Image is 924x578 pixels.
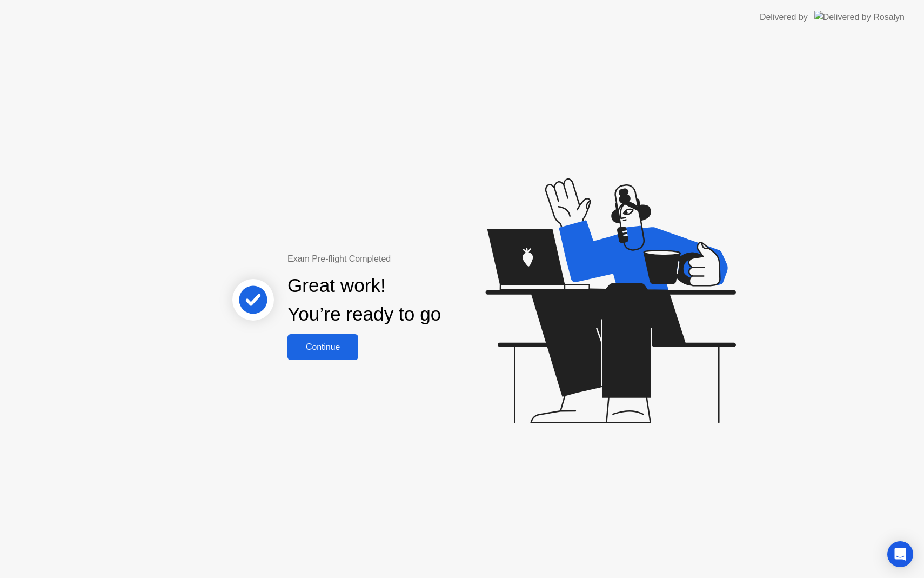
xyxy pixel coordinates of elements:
[287,253,511,265] div: Exam Pre-flight Completed
[887,541,913,567] div: Open Intercom Messenger
[287,334,358,360] button: Continue
[287,271,441,329] div: Great work! You’re ready to go
[291,342,355,352] div: Continue
[760,11,808,24] div: Delivered by
[814,11,905,23] img: Delivered by Rosalyn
